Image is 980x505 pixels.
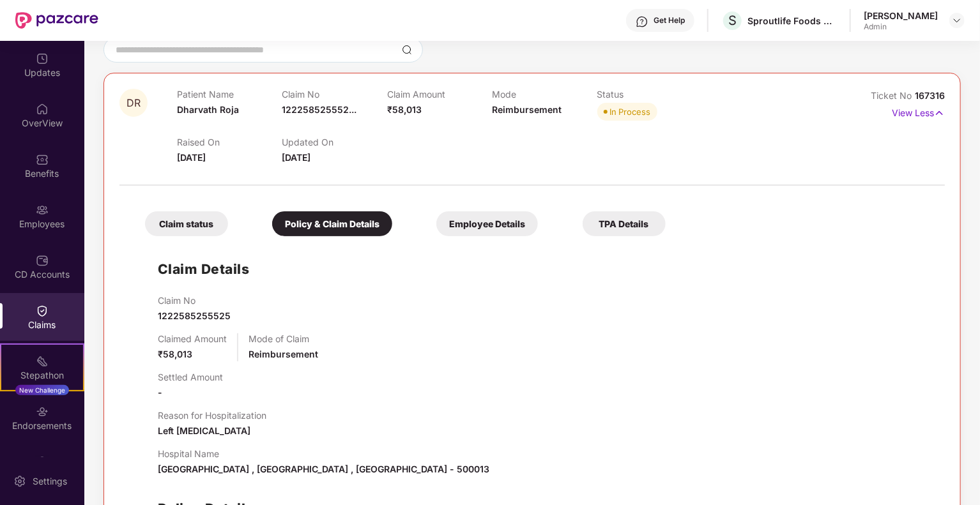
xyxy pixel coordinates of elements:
[177,152,206,163] span: [DATE]
[952,15,962,26] img: svg+xml;base64,PHN2ZyBpZD0iRHJvcGRvd24tMzJ4MzIiIHhtbG5zPSJodHRwOi8vd3d3LnczLm9yZy8yMDAwL3N2ZyIgd2...
[387,89,492,100] p: Claim Amount
[158,387,162,398] span: -
[654,15,685,26] div: Get Help
[402,45,412,55] img: svg+xml;base64,PHN2ZyBpZD0iU2VhcmNoLTMyeDMyIiB4bWxucz0iaHR0cDovL3d3dy53My5vcmcvMjAwMC9zdmciIHdpZH...
[36,305,49,317] img: svg+xml;base64,PHN2ZyBpZD0iQ2xhaW0iIHhtbG5zPSJodHRwOi8vd3d3LnczLm9yZy8yMDAwL3N2ZyIgd2lkdGg9IjIwIi...
[36,254,49,267] img: svg+xml;base64,PHN2ZyBpZD0iQ0RfQWNjb3VudHMiIGRhdGEtbmFtZT0iQ0QgQWNjb3VudHMiIHhtbG5zPSJodHRwOi8vd3...
[36,204,49,216] img: svg+xml;base64,PHN2ZyBpZD0iRW1wbG95ZWVzIiB4bWxucz0iaHR0cDovL3d3dy53My5vcmcvMjAwMC9zdmciIHdpZHRoPS...
[158,310,231,321] span: 1222585255525
[15,385,69,395] div: New Challenge
[282,152,310,163] span: [DATE]
[158,410,266,421] p: Reason for Hospitalization
[126,98,141,109] span: DR
[610,105,651,118] div: In Process
[583,211,666,236] div: TPA Details
[145,211,228,236] div: Claim status
[177,89,282,100] p: Patient Name
[282,137,387,147] p: Updated On
[747,15,837,27] div: Sproutlife Foods Private Limited
[636,15,648,28] img: svg+xml;base64,PHN2ZyBpZD0iSGVscC0zMngzMiIgeG1sbnM9Imh0dHA6Ly93d3cudzMub3JnLzIwMDAvc3ZnIiB3aWR0aD...
[158,425,250,436] span: Left [MEDICAL_DATA]
[934,106,945,120] img: svg+xml;base64,PHN2ZyB4bWxucz0iaHR0cDovL3d3dy53My5vcmcvMjAwMC9zdmciIHdpZHRoPSIxNyIgaGVpZ2h0PSIxNy...
[492,104,562,115] span: Reimbursement
[387,104,422,115] span: ₹58,013
[36,405,49,418] img: svg+xml;base64,PHN2ZyBpZD0iRW5kb3JzZW1lbnRzIiB4bWxucz0iaHR0cDovL3d3dy53My5vcmcvMjAwMC9zdmciIHdpZH...
[249,349,318,359] span: Reimbursement
[864,10,938,22] div: [PERSON_NAME]
[158,259,250,280] h1: Claim Details
[158,295,231,306] p: Claim No
[492,89,597,100] p: Mode
[728,13,737,28] span: S
[36,456,49,469] img: svg+xml;base64,PHN2ZyBpZD0iTXlfT3JkZXJzIiBkYXRhLW5hbWU9Ik15IE9yZGVycyIgeG1sbnM9Imh0dHA6Ly93d3cudz...
[13,475,26,488] img: svg+xml;base64,PHN2ZyBpZD0iU2V0dGluZy0yMHgyMCIgeG1sbnM9Imh0dHA6Ly93d3cudzMub3JnLzIwMDAvc3ZnIiB3aW...
[36,103,49,116] img: svg+xml;base64,PHN2ZyBpZD0iSG9tZSIgeG1sbnM9Imh0dHA6Ly93d3cudzMub3JnLzIwMDAvc3ZnIiB3aWR0aD0iMjAiIG...
[871,90,915,101] span: Ticket No
[29,475,71,488] div: Settings
[158,464,489,474] span: [GEOGRAPHIC_DATA] , [GEOGRAPHIC_DATA] , [GEOGRAPHIC_DATA] - 500013
[177,137,282,147] p: Raised On
[282,89,387,100] p: Claim No
[1,369,83,382] div: Stepathon
[36,355,49,368] img: svg+xml;base64,PHN2ZyB4bWxucz0iaHR0cDovL3d3dy53My5vcmcvMjAwMC9zdmciIHdpZHRoPSIyMSIgaGVpZ2h0PSIyMC...
[158,448,489,459] p: Hospital Name
[158,333,227,344] p: Claimed Amount
[892,103,945,120] p: View Less
[915,90,945,101] span: 167316
[272,211,392,236] div: Policy & Claim Details
[282,104,356,115] span: 122258525552...
[177,104,239,115] span: Dharvath Roja
[36,153,49,166] img: svg+xml;base64,PHN2ZyBpZD0iQmVuZWZpdHMiIHhtbG5zPSJodHRwOi8vd3d3LnczLm9yZy8yMDAwL3N2ZyIgd2lkdGg9Ij...
[597,89,702,100] p: Status
[158,372,223,382] p: Settled Amount
[249,333,318,344] p: Mode of Claim
[15,12,98,29] img: New Pazcare Logo
[436,211,538,236] div: Employee Details
[36,52,49,65] img: svg+xml;base64,PHN2ZyBpZD0iVXBkYXRlZCIgeG1sbnM9Imh0dHA6Ly93d3cudzMub3JnLzIwMDAvc3ZnIiB3aWR0aD0iMj...
[158,349,192,359] span: ₹58,013
[864,22,938,32] div: Admin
